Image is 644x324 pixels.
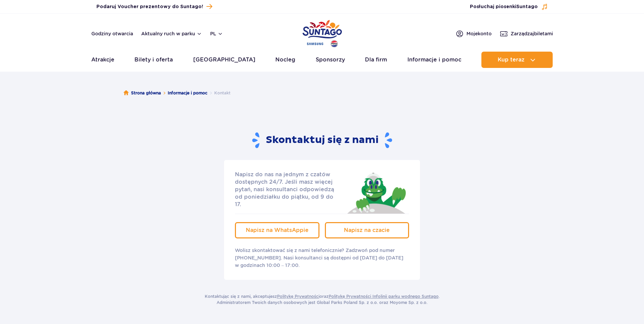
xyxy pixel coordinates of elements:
a: Politykę Prywatności Infolinii parku wodnego Suntago [329,294,439,299]
p: Wolisz skontaktować się z nami telefonicznie? Zadzwoń pod numer [PHONE_NUMBER]. Nasi konsultanci ... [235,247,409,269]
p: Kontaktując się z nami, akceptujesz oraz . Administratorem Twoich danych osobowych jest Global Pa... [205,293,440,306]
a: Informacje i pomoc [407,52,461,68]
a: Mojekonto [456,30,492,38]
span: Napisz na czacie [344,227,390,233]
a: Informacje i pomoc [168,90,207,96]
a: Godziny otwarcia [91,30,133,37]
span: Suntago [516,4,538,9]
p: Napisz do nas na jednym z czatów dostępnych 24/7. Jeśli masz więcej pytań, nasi konsultanci odpow... [235,171,341,208]
a: Podaruj Voucher prezentowy do Suntago! [96,2,212,11]
span: Moje konto [466,30,492,37]
a: Atrakcje [91,52,114,68]
a: Park of Poland [302,17,342,48]
li: Kontakt [207,90,231,96]
img: Jay [343,171,409,214]
h2: Skontaktuj się z nami [252,132,392,149]
span: Kup teraz [498,57,525,63]
a: Napisz na WhatsAppie [235,222,319,238]
a: Strona główna [124,90,161,96]
a: Dla firm [365,52,387,68]
a: Nocleg [275,52,295,68]
a: Napisz na czacie [325,222,409,238]
span: Podaruj Voucher prezentowy do Suntago! [96,3,203,10]
a: Politykę Prywatności [277,294,319,299]
span: Zarządzaj biletami [511,30,553,37]
button: Kup teraz [481,52,553,68]
a: Zarządzajbiletami [500,30,553,38]
span: Napisz na WhatsAppie [246,227,309,233]
a: [GEOGRAPHIC_DATA] [193,52,255,68]
span: Posłuchaj piosenki [470,3,538,10]
button: Posłuchaj piosenkiSuntago [470,3,548,10]
button: Aktualny ruch w parku [141,31,202,36]
a: Sponsorzy [316,52,345,68]
a: Bilety i oferta [134,52,173,68]
button: pl [210,30,223,37]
